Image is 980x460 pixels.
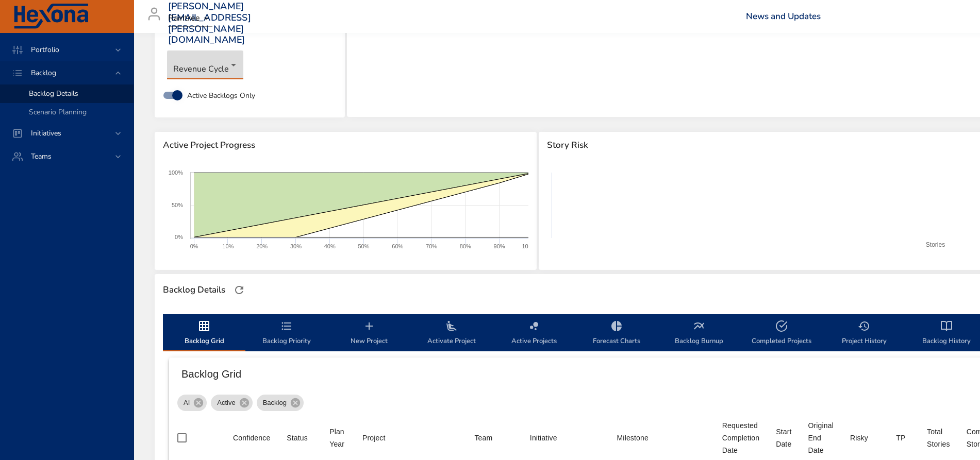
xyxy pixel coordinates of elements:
span: Milestone [617,432,706,444]
a: News and Updates [746,10,821,22]
div: Plan Year [329,425,346,450]
div: Sort [776,425,791,450]
div: Revenue Cycle [167,50,243,79]
div: Team [474,432,492,444]
span: Teams [23,151,60,161]
img: Hexona [12,4,90,29]
span: Initiative [530,432,601,444]
div: Project [362,432,386,444]
div: Start Date [776,425,791,450]
span: Risky [850,432,879,444]
h3: [PERSON_NAME][EMAIL_ADDRESS][PERSON_NAME][DOMAIN_NAME] [168,1,251,45]
span: Project History [829,320,899,347]
div: Initiative [530,432,557,444]
div: Sort [287,432,308,444]
text: 60% [392,243,403,249]
span: Activate Project [417,320,487,347]
span: Forecast Charts [582,320,652,347]
div: Backlog Details [160,282,228,298]
div: Active [211,395,252,411]
div: Sort [850,432,868,444]
div: Total Stories [927,425,950,450]
span: Active [211,398,241,408]
div: Sort [362,432,386,444]
text: 0% [175,234,183,240]
span: Portfolio [23,45,68,55]
span: Backlog [23,68,64,78]
span: AI [177,398,196,408]
span: Backlog [257,398,293,408]
text: 10% [222,243,234,249]
span: Status [287,432,313,444]
text: 80% [460,243,471,249]
span: TP [896,432,910,444]
text: 70% [426,243,437,249]
div: Backlog [257,395,304,411]
span: Active Backlogs Only [187,90,255,101]
div: Sort [722,419,759,456]
text: 90% [494,243,505,249]
text: 100% [522,243,536,249]
div: Raintree [168,10,212,27]
div: Sort [233,432,270,444]
div: Sort [617,432,649,444]
div: Sort [808,419,834,456]
span: Initiatives [23,128,70,138]
div: Confidence [233,432,270,444]
div: Sort [530,432,557,444]
div: Milestone [617,432,649,444]
div: Sort [896,432,905,444]
div: TP [896,432,905,444]
span: Active Projects [499,320,569,347]
span: Backlog Details [29,89,78,98]
div: Requested Completion Date [722,419,759,456]
span: Backlog Burnup [664,320,734,347]
text: 30% [290,243,302,249]
div: Sort [329,425,346,450]
span: Project [362,432,458,444]
span: Backlog Priority [252,320,322,347]
div: AI [177,395,207,411]
text: 20% [256,243,268,249]
div: Original End Date [808,419,834,456]
text: 0% [190,243,198,249]
span: New Project [334,320,404,347]
span: Scenario Planning [29,107,87,117]
span: Completed Projects [746,320,817,347]
div: Risky [850,432,868,444]
span: Backlog Grid [169,320,239,347]
text: 50% [172,202,183,208]
div: Sort [474,432,492,444]
button: Refresh Page [231,282,247,298]
text: 40% [324,243,336,249]
span: Team [474,432,513,444]
text: 50% [358,243,369,249]
div: Status [287,432,308,444]
span: Active Project Progress [163,140,528,150]
text: 100% [169,169,183,176]
div: Sort [927,425,950,450]
text: Stories [926,241,945,248]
